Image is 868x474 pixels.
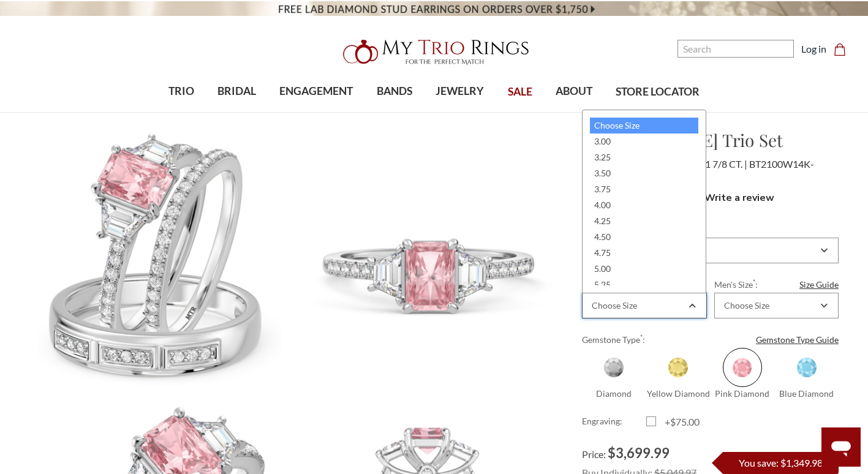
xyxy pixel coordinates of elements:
a: TRIO [157,72,206,111]
span: SALE [508,84,532,100]
span: BRIDAL [217,83,256,99]
a: BANDS [365,72,424,111]
div: 4.00 [590,197,698,213]
div: 3.75 [590,181,698,197]
label: Metal: [582,223,839,236]
label: Men's Size : [714,278,839,291]
span: Price: [582,448,606,460]
div: 4.25 [590,213,698,229]
a: BRIDAL [206,72,268,111]
a: JEWELRY [424,72,496,111]
button: submenu toggle [175,111,187,113]
div: 3.50 [590,165,698,181]
input: Search [677,40,794,58]
span: Blue Diamond [787,348,826,387]
button: submenu toggle [454,111,466,113]
span: Yellow Diamond [659,348,698,387]
div: 5.00 [590,261,698,277]
span: ENGAGEMENT [279,83,353,99]
a: ABOUT [544,72,604,111]
div: Choose Size [592,301,637,310]
span: Diamond [596,388,632,399]
span: Pink Diamond [715,388,769,399]
img: My Trio Rings [336,32,532,72]
span: Yellow Diamond [647,388,710,399]
button: submenu toggle [231,111,243,113]
span: Blue Diamond [779,388,834,399]
span: Total: 1 7/8 CT. [680,158,747,170]
div: Combobox [582,238,839,263]
label: Engraving: [582,415,646,429]
div: Choose Size [724,301,769,310]
div: 4.50 [590,229,698,245]
svg: cart.cart_preview [834,43,846,56]
a: ENGAGEMENT [268,72,364,111]
span: TRIO [168,83,194,99]
label: Gemstone Type : [582,333,839,346]
button: submenu toggle [568,111,580,113]
span: Diamond [594,348,633,387]
a: Log in [801,42,826,56]
span: BANDS [377,83,412,99]
a: STORE LOCATOR [604,72,711,112]
a: SALE [496,72,543,112]
span: ABOUT [556,83,592,99]
img: Photo of Alwin 1 7/8 ct tw. Lab Grown Radiant Solitaire Pink Diamond Trio Set 14K White Gold [BT2... [296,128,562,393]
div: Choose Size [590,118,698,134]
div: 3.25 [590,149,698,165]
button: submenu toggle [388,111,401,113]
a: My Trio Rings [252,32,616,72]
div: Write a review [698,192,774,203]
h1: [PERSON_NAME] Trio Set [582,127,839,153]
div: 4.75 [590,245,698,261]
span: You save: $1,349.98 [739,457,823,468]
span: Pink Diamond [723,348,762,387]
a: Size Guide [799,278,839,291]
div: Combobox [714,293,839,318]
span: JEWELRY [436,83,484,99]
span: STORE LOCATOR [616,84,700,100]
div: Combobox [582,293,706,318]
span: $3,699.99 [608,445,670,461]
button: submenu toggle [310,111,322,113]
label: +$75.00 [646,415,711,429]
a: Gemstone Type Guide [756,333,839,346]
div: 5.25 [590,277,698,293]
a: Cart with 0 items [834,42,853,56]
img: Photo of Alwin 1 7/8 ct tw. Lab Grown Radiant Solitaire Pink Diamond Trio Set 14K White Gold [BT2... [30,128,295,393]
div: 3.00 [590,134,698,149]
